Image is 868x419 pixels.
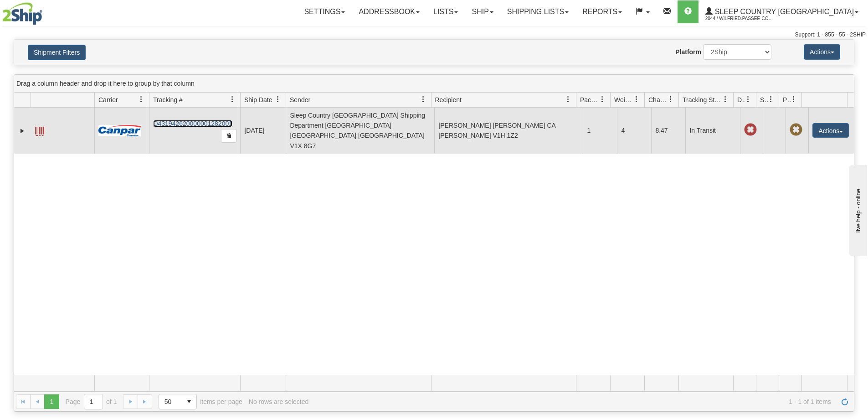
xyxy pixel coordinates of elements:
[847,163,867,256] iframe: chat widget
[2,31,866,39] div: Support: 1 - 855 - 55 - 2SHIP
[14,75,854,93] div: grid grouping header
[651,108,685,154] td: 8.47
[699,0,865,23] a: Sleep Country [GEOGRAPHIC_DATA] 2044 / Wilfried.Passee-Coutrin
[35,123,44,137] a: Label
[663,92,678,107] a: Charge filter column settings
[713,8,854,16] span: Sleep Country [GEOGRAPHIC_DATA]
[629,92,644,107] a: Weight filter column settings
[580,95,599,104] span: Packages
[270,92,286,107] a: Ship Date filter column settings
[244,95,272,104] span: Ship Date
[159,394,242,409] span: items per page
[286,108,434,154] td: Sleep Country [GEOGRAPHIC_DATA] Shipping Department [GEOGRAPHIC_DATA] [GEOGRAPHIC_DATA] [GEOGRAPH...
[740,92,756,107] a: Delivery Status filter column settings
[675,47,701,57] label: Platform
[159,394,197,409] span: Page sizes drop down
[290,95,310,104] span: Sender
[164,397,176,406] span: 50
[812,123,849,138] button: Actions
[560,92,576,107] a: Recipient filter column settings
[783,95,791,104] span: Pickup Status
[705,14,774,23] span: 2044 / Wilfried.Passee-Coutrin
[685,108,740,154] td: In Transit
[575,0,629,23] a: Reports
[2,2,42,25] img: logo2044.jpg
[804,44,840,60] button: Actions
[28,45,86,60] button: Shipment Filters
[614,95,633,104] span: Weight
[426,0,465,23] a: Lists
[182,394,196,409] span: select
[583,108,617,154] td: 1
[837,394,852,409] a: Refresh
[737,95,745,104] span: Delivery Status
[221,129,236,143] button: Copy to clipboard
[435,95,462,104] span: Recipient
[84,394,103,409] input: Page 1
[718,92,733,107] a: Tracking Status filter column settings
[683,95,722,104] span: Tracking Status
[240,108,286,154] td: [DATE]
[134,92,149,107] a: Carrier filter column settings
[648,95,668,104] span: Charge
[66,394,117,409] span: Page of 1
[595,92,610,107] a: Packages filter column settings
[153,95,183,104] span: Tracking #
[465,0,500,23] a: Ship
[763,92,779,107] a: Shipment Issues filter column settings
[416,92,431,107] a: Sender filter column settings
[7,8,84,15] div: live help - online
[786,92,801,107] a: Pickup Status filter column settings
[153,120,232,127] a: D431942620000001282001
[98,125,141,136] img: 14 - Canpar
[249,398,309,405] div: No rows are selected
[18,126,27,135] a: Expand
[44,394,59,409] span: Page 1
[315,398,831,405] span: 1 - 1 of 1 items
[790,124,802,136] span: Pickup Not Assigned
[297,0,352,23] a: Settings
[225,92,240,107] a: Tracking # filter column settings
[744,124,757,136] span: Late
[500,0,575,23] a: Shipping lists
[98,95,118,104] span: Carrier
[352,0,426,23] a: Addressbook
[434,108,583,154] td: [PERSON_NAME] [PERSON_NAME] CA [PERSON_NAME] V1H 1Z2
[617,108,651,154] td: 4
[760,95,768,104] span: Shipment Issues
